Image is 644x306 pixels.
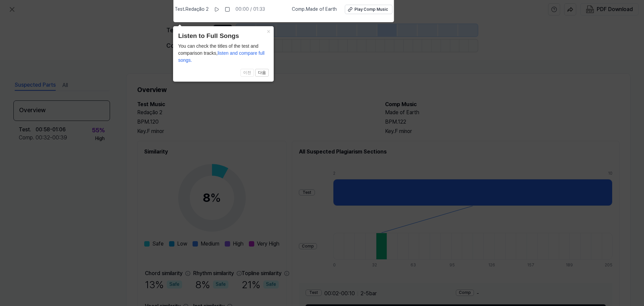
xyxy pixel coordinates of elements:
div: Play Comp Music [355,7,388,12]
button: Close [263,26,274,36]
span: Test . Redação 2 [175,6,209,13]
header: Listen to Full Songs [178,31,269,41]
span: listen and compare full songs. [178,50,265,63]
div: You can check the titles of the test and comparison tracks, [178,43,269,64]
div: 00:00 / 01:33 [235,6,265,13]
span: Comp . Made of Earth [292,6,337,13]
button: 다음 [255,69,269,77]
button: Play Comp Music [345,5,392,14]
